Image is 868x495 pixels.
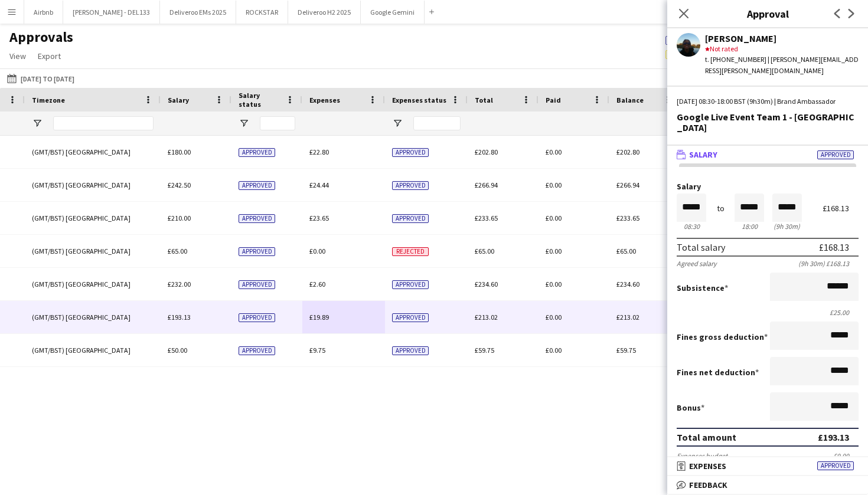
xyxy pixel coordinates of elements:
div: (GMT/BST) [GEOGRAPHIC_DATA] [25,301,161,333]
button: Open Filter Menu [392,118,403,129]
div: £193.13 [818,431,849,443]
span: 67 [665,48,719,59]
div: £25.00 [677,308,859,317]
a: View [5,48,31,64]
span: £202.80 [475,147,498,156]
mat-expansion-panel-header: ExpensesApproved [667,457,868,475]
div: Google Live Event Team 1 - [GEOGRAPHIC_DATA] [677,112,859,133]
mat-expansion-panel-header: Feedback [667,476,868,494]
span: Expenses status [392,96,446,104]
button: Airbnb [24,1,63,24]
span: Approved [392,346,429,355]
mat-expansion-panel-header: SalaryApproved [667,146,868,163]
div: 18:00 [735,222,764,231]
span: Total [475,96,493,104]
span: Approved [239,181,275,190]
span: Expenses [309,96,340,104]
span: £233.65 [616,214,639,222]
button: ROCKSTAR [236,1,288,24]
span: £234.60 [616,280,639,289]
span: £0.00 [546,147,562,156]
span: Approved [239,313,275,322]
div: (GMT/BST) [GEOGRAPHIC_DATA] [25,268,161,300]
span: Approved [239,214,275,223]
span: £59.75 [475,346,494,355]
span: £65.00 [616,247,636,255]
span: Paid [546,96,561,104]
span: Approved [239,148,275,157]
span: £242.50 [168,181,191,189]
span: £233.65 [475,214,498,222]
button: Deliveroo EMs 2025 [160,1,236,24]
span: Salary [689,149,717,160]
span: £0.00 [546,313,562,322]
div: (GMT/BST) [GEOGRAPHIC_DATA] [25,169,161,201]
div: Not rated [705,44,859,54]
span: Approved [239,280,275,289]
span: Approved [392,280,429,289]
div: [PERSON_NAME] [705,33,859,44]
span: £0.00 [546,181,562,189]
span: View [9,51,26,61]
span: £22.80 [309,147,329,156]
button: Deliveroo H2 2025 [288,1,361,24]
span: £65.00 [475,247,494,255]
span: £0.00 [309,247,325,255]
label: Bonus [677,402,704,413]
span: Salary status [239,91,281,109]
span: £23.65 [309,214,329,222]
label: Fines net deduction [677,367,759,378]
div: Total amount [677,431,736,443]
span: £232.00 [168,280,191,289]
span: Balance [616,96,644,104]
div: £0.00 [833,451,859,460]
div: 08:30 [677,222,706,231]
button: Open Filter Menu [239,118,249,129]
label: Salary [677,182,859,191]
button: Open Filter Menu [32,118,43,129]
span: Rejected [392,247,429,256]
input: Expenses status Filter Input [413,116,461,130]
span: Approved [392,181,429,190]
span: £193.13 [168,313,191,322]
span: Approved [392,148,429,157]
a: Export [33,48,66,64]
div: (9h 30m) £168.13 [798,259,859,268]
span: Export [38,51,61,61]
span: £0.00 [546,346,562,355]
div: Total salary [677,241,725,253]
div: 9h 30m [772,222,802,231]
span: £59.75 [616,346,636,355]
span: Approved [392,214,429,223]
h3: Approval [667,6,868,21]
span: £0.00 [546,247,562,255]
label: Fines gross deduction [677,332,768,342]
span: 709 of 1603 [665,34,752,45]
div: [DATE] 08:30-18:00 BST (9h30m) | Brand Ambassador [677,96,859,107]
button: [DATE] to [DATE] [5,71,77,86]
span: Salary [168,96,189,104]
span: Approved [239,346,275,355]
input: Timezone Filter Input [53,116,154,130]
label: Subsistence [677,283,728,293]
div: (GMT/BST) [GEOGRAPHIC_DATA] [25,334,161,366]
span: Timezone [32,96,65,104]
span: £213.02 [475,313,498,322]
button: [PERSON_NAME] - DEL133 [63,1,160,24]
span: Approved [817,150,854,159]
span: £50.00 [168,346,187,355]
span: £266.94 [475,181,498,189]
div: (GMT/BST) [GEOGRAPHIC_DATA] [25,136,161,168]
span: £65.00 [168,247,187,255]
div: to [717,204,725,213]
span: Approved [239,247,275,256]
span: £210.00 [168,214,191,222]
span: £213.02 [616,313,639,322]
span: £9.75 [309,346,325,355]
div: £168.13 [823,204,859,213]
span: Approved [817,461,854,470]
span: £0.00 [546,280,562,289]
span: Feedback [689,480,727,490]
div: (GMT/BST) [GEOGRAPHIC_DATA] [25,235,161,267]
span: £0.00 [546,214,562,222]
